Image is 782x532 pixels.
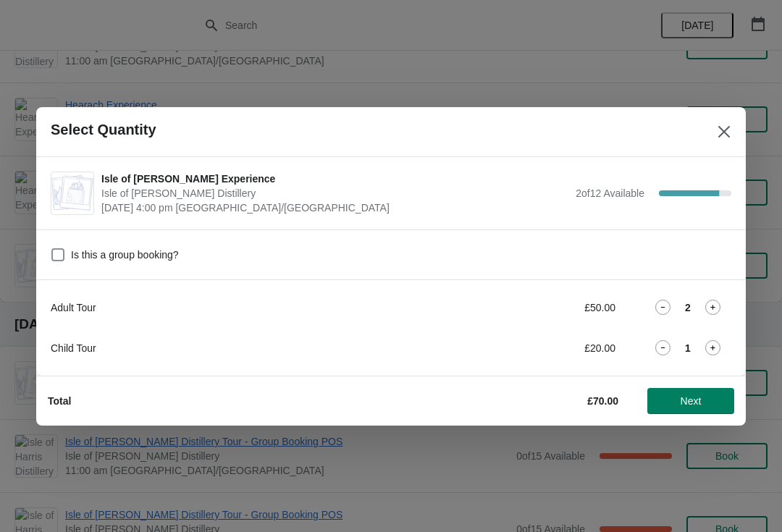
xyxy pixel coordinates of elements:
strong: Total [48,395,71,407]
strong: £70.00 [587,395,618,407]
div: Adult Tour [51,300,453,315]
div: Child Tour [51,341,453,355]
strong: 1 [685,341,691,355]
button: Next [647,388,734,414]
span: Isle of [PERSON_NAME] Experience [101,172,568,186]
div: £20.00 [482,341,615,355]
button: Close [711,119,737,145]
img: Isle of Harris Gin Experience | Isle of Harris Distillery | August 28 | 4:00 pm Europe/London [51,175,93,210]
strong: 2 [685,300,691,315]
span: Isle of [PERSON_NAME] Distillery [101,186,568,200]
div: £50.00 [482,300,615,315]
span: Next [681,395,702,407]
h2: Select Quantity [51,122,156,138]
span: Is this a group booking? [71,248,179,262]
span: 2 of 12 Available [576,187,644,199]
span: [DATE] 4:00 pm [GEOGRAPHIC_DATA]/[GEOGRAPHIC_DATA] [101,200,568,215]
